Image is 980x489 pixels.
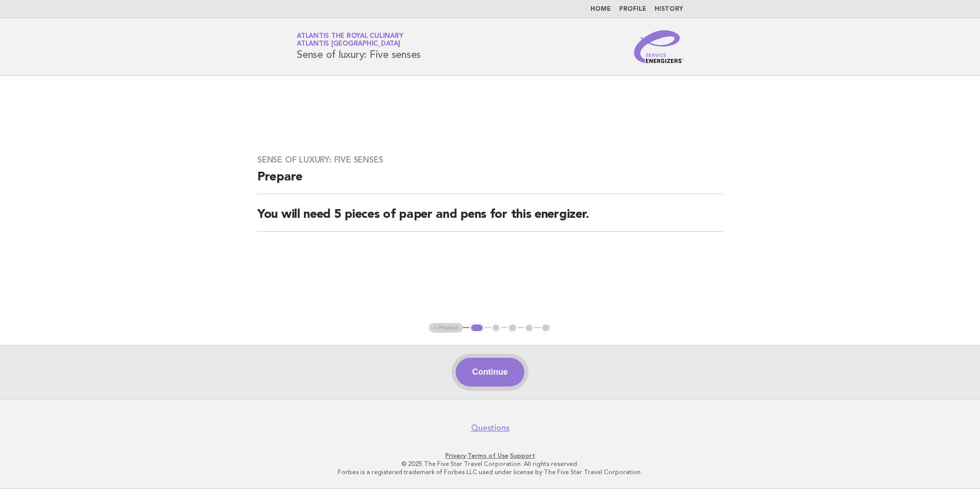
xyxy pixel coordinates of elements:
h1: Sense of luxury: Five senses [297,33,421,60]
a: Home [590,6,611,12]
img: Service Energizers [634,30,683,63]
a: Questions [471,423,509,433]
a: Privacy [445,452,466,459]
h2: Prepare [257,169,723,194]
button: Continue [456,358,524,386]
button: 1 [469,323,484,333]
a: Support [510,452,535,459]
p: © 2025 The Five Star Travel Corporation. All rights reserved. [176,460,804,468]
p: Forbes is a registered trademark of Forbes LLC used under license by The Five Star Travel Corpora... [176,468,804,476]
h3: Sense of luxury: Five senses [257,155,723,165]
span: Atlantis [GEOGRAPHIC_DATA] [297,41,400,48]
a: Profile [619,6,646,12]
a: Terms of Use [467,452,508,459]
p: · · [176,452,804,460]
a: History [655,6,683,12]
h2: You will need 5 pieces of paper and pens for this energizer. [257,207,723,232]
a: Atlantis the Royal CulinaryAtlantis [GEOGRAPHIC_DATA] [297,33,403,47]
